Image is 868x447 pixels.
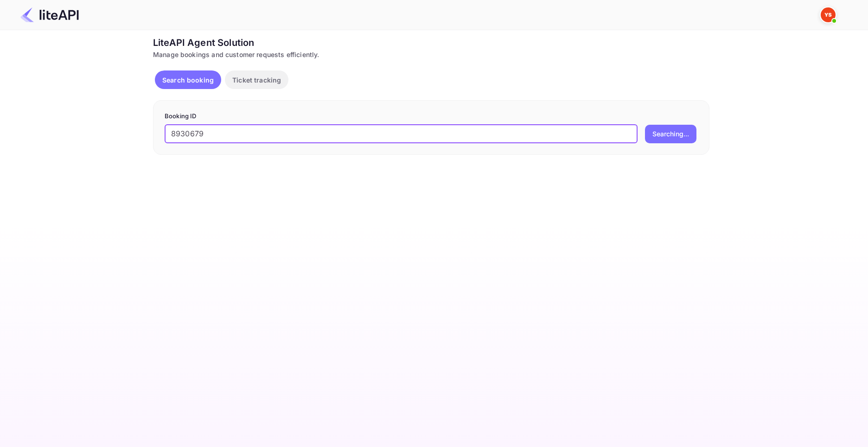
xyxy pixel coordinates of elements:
input: Enter Booking ID (e.g., 63782194) [165,125,638,143]
div: Manage bookings and customer requests efficiently. [153,50,709,59]
img: Yandex Support [821,7,836,22]
p: Ticket tracking [232,75,281,85]
div: LiteAPI Agent Solution [153,36,709,50]
img: LiteAPI Logo [20,7,79,22]
p: Search booking [162,75,214,85]
button: Searching... [645,125,696,143]
p: Booking ID [165,112,698,121]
